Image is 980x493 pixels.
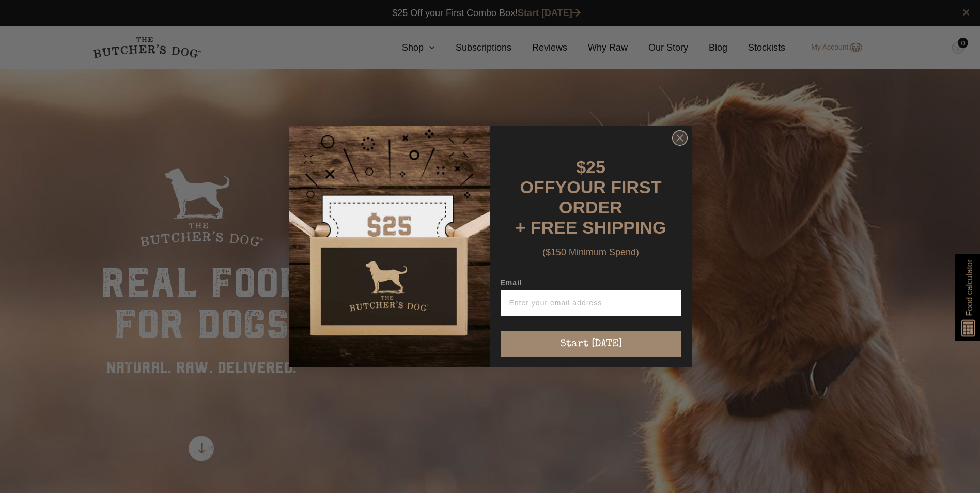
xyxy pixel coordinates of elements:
button: Close dialog [672,130,688,146]
span: $25 OFF [520,157,605,197]
label: Email [501,279,681,290]
span: Food calculator [963,259,975,316]
span: YOUR FIRST ORDER + FREE SHIPPING [516,177,666,237]
span: ($150 Minimum Spend) [542,247,639,257]
input: Enter your email address [501,290,681,316]
img: d0d537dc-5429-4832-8318-9955428ea0a1.jpeg [289,126,490,367]
button: Start [DATE] [501,331,681,357]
